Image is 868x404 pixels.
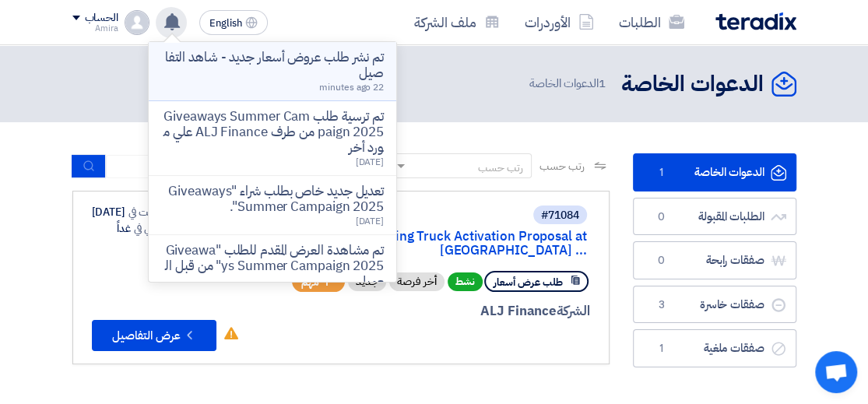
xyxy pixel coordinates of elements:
[621,69,764,100] h2: الدعوات الخاصة
[478,160,523,176] div: رتب حسب
[599,75,606,92] span: 1
[494,275,563,290] span: طلب عرض أسعار
[276,230,587,258] a: Moving Truck Activation Proposal at [GEOGRAPHIC_DATA] ...
[815,351,857,393] a: Open chat
[633,329,796,367] a: صفقات ملغية1
[209,18,242,29] span: English
[529,75,609,93] span: الدعوات الخاصة
[633,286,796,324] a: صفقات خاسرة3
[633,153,796,191] a: الدعوات الخاصة1
[652,253,671,269] span: 0
[161,109,384,156] p: تم ترسية طلب Giveaways Summer Campaign 2025 من طرف ALJ Finance علي مورد أخر
[199,10,268,35] button: English
[652,209,671,225] span: 0
[557,301,590,321] span: الشركة
[161,184,384,215] p: تعديل جديد خاص بطلب شراء "Giveaways Summer Campaign 2025".
[319,80,384,94] span: 22 minutes ago
[539,158,584,174] span: رتب حسب
[92,204,188,220] div: [DATE]
[652,165,671,181] span: 1
[355,214,383,228] span: [DATE]
[633,241,796,279] a: صفقات رابحة0
[72,24,118,33] div: Amira
[389,272,445,291] div: أخر فرصة
[652,341,671,357] span: 1
[252,301,590,321] div: ALJ Finance
[355,155,383,169] span: [DATE]
[161,50,384,81] p: تم نشر طلب عروض أسعار جديد - شاهد التفاصيل
[161,243,384,290] p: تم مشاهدة العرض المقدم للطلب "Giveaways Summer Campaign 2025" من قبل العميل
[134,220,166,237] span: ينتهي في
[633,198,796,236] a: الطلبات المقبولة0
[301,275,319,290] span: مهم
[125,10,149,35] img: profile_test.png
[402,4,512,40] a: ملف الشركة
[128,204,166,220] span: أنشئت في
[448,272,483,291] span: نشط
[106,155,324,178] input: ابحث بعنوان أو رقم الطلب
[606,4,697,40] a: الطلبات
[715,12,796,30] img: Teradix logo
[512,4,606,40] a: الأوردرات
[92,320,216,351] button: عرض التفاصيل
[117,220,188,237] div: غداً
[85,12,118,25] div: الحساب
[541,210,579,221] div: #71084
[652,297,671,313] span: 3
